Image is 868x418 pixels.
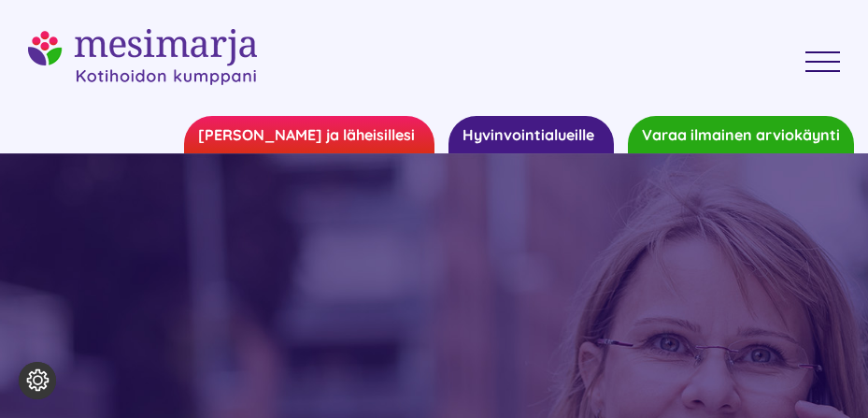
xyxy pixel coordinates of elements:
[628,116,854,153] a: Varaa ilmainen arviokäynti
[19,362,56,399] button: Evästeasetukset
[791,51,855,73] a: Toggle Menu
[448,116,614,153] a: Hyvinvointialueille
[184,116,434,153] a: [PERSON_NAME] ja läheisillesi
[28,29,257,85] img: Mesimarja – Kotihoidon Kumppani Logo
